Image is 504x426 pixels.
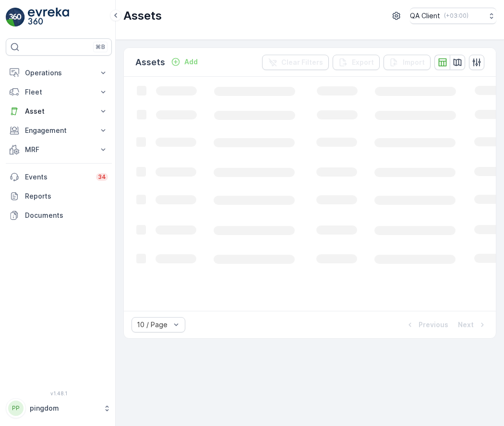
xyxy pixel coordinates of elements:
[384,55,431,70] button: Import
[404,319,449,331] button: Previous
[25,172,90,182] p: Events
[457,319,488,331] button: Next
[6,140,112,159] button: MRF
[352,58,374,67] p: Export
[281,58,323,67] p: Clear Filters
[25,145,93,154] p: MRF
[6,121,112,140] button: Engagement
[25,126,93,135] p: Engagement
[6,187,112,206] a: Reports
[6,390,112,396] span: v 1.48.1
[6,398,112,418] button: PPpingdom
[8,401,24,416] div: PP
[444,12,468,20] p: ( +03:00 )
[410,8,496,24] button: QA Client(+03:00)
[403,58,425,67] p: Import
[30,403,98,413] p: pingdom
[410,11,440,21] p: QA Client
[25,211,108,220] p: Documents
[25,87,93,97] p: Fleet
[6,8,25,27] img: logo
[25,106,93,116] p: Asset
[333,55,380,70] button: Export
[167,56,202,68] button: Add
[123,8,162,24] p: Assets
[184,57,198,67] p: Add
[262,55,329,70] button: Clear Filters
[135,56,165,69] p: Assets
[28,8,69,27] img: logo_light-DOdMpM7g.png
[6,83,112,102] button: Fleet
[6,102,112,121] button: Asset
[25,68,93,78] p: Operations
[6,206,112,225] a: Documents
[458,320,474,330] p: Next
[6,63,112,83] button: Operations
[25,191,108,201] p: Reports
[419,320,448,330] p: Previous
[96,43,105,51] p: ⌘B
[6,167,112,187] a: Events34
[98,173,106,181] p: 34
